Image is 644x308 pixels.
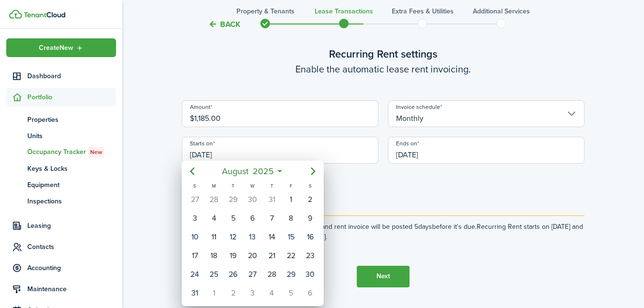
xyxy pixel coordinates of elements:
div: Saturday, August 2, 2025 [303,192,317,207]
div: S [301,182,320,190]
div: Friday, August 22, 2025 [284,249,298,263]
div: Wednesday, July 30, 2025 [245,192,259,207]
div: Thursday, August 28, 2025 [265,267,279,282]
div: W [243,182,262,190]
div: Wednesday, August 6, 2025 [245,211,259,225]
div: Monday, July 28, 2025 [207,192,221,207]
div: M [204,182,223,190]
div: Wednesday, August 27, 2025 [245,267,259,282]
div: Monday, August 4, 2025 [207,211,221,225]
div: Sunday, August 3, 2025 [187,211,202,225]
div: Saturday, August 9, 2025 [303,211,317,225]
div: Thursday, August 21, 2025 [265,249,279,263]
div: Friday, September 5, 2025 [284,286,298,300]
div: Sunday, August 17, 2025 [187,249,202,263]
mbsc-button: Next page [304,162,323,181]
div: Wednesday, August 13, 2025 [245,230,259,244]
div: Monday, August 18, 2025 [207,249,221,263]
mbsc-button: Previous page [183,162,202,181]
div: Wednesday, September 3, 2025 [245,286,259,300]
div: Tuesday, August 12, 2025 [226,230,240,244]
div: Friday, August 1, 2025 [284,192,298,207]
span: 2025 [250,163,276,180]
span: August [220,163,250,180]
div: F [281,182,301,190]
div: Tuesday, September 2, 2025 [226,286,240,300]
div: Sunday, August 10, 2025 [187,230,202,244]
div: Tuesday, July 29, 2025 [226,192,240,207]
div: T [223,182,243,190]
div: Saturday, September 6, 2025 [303,286,317,300]
div: Thursday, August 14, 2025 [265,230,279,244]
div: Saturday, August 30, 2025 [303,267,317,282]
div: Friday, August 8, 2025 [284,211,298,225]
div: Friday, August 15, 2025 [284,230,298,244]
div: Tuesday, August 5, 2025 [226,211,240,225]
div: Friday, August 29, 2025 [284,267,298,282]
div: Wednesday, August 20, 2025 [245,249,259,263]
mbsc-button: August2025 [216,163,280,180]
div: Sunday, August 31, 2025 [187,286,202,300]
div: Saturday, August 16, 2025 [303,230,317,244]
div: Thursday, September 4, 2025 [265,286,279,300]
div: Sunday, July 27, 2025 [187,192,202,207]
div: Sunday, August 24, 2025 [187,267,202,282]
div: Thursday, August 7, 2025 [265,211,279,225]
div: Saturday, August 23, 2025 [303,249,317,263]
div: S [185,182,204,190]
div: T [262,182,281,190]
div: Tuesday, August 19, 2025 [226,249,240,263]
div: Monday, August 11, 2025 [207,230,221,244]
div: Monday, September 1, 2025 [207,286,221,300]
div: Monday, August 25, 2025 [207,267,221,282]
div: Tuesday, August 26, 2025 [226,267,240,282]
div: Thursday, July 31, 2025 [265,192,279,207]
